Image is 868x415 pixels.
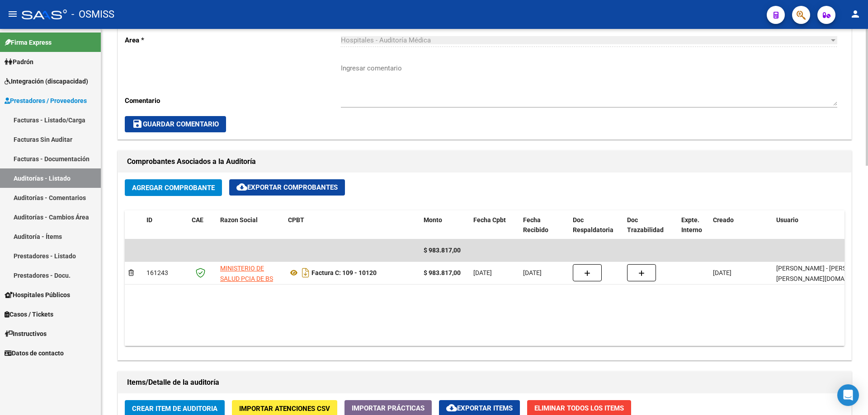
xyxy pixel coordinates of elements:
[523,216,548,234] span: Fecha Recibido
[236,182,247,192] mat-icon: cloud_download
[127,154,842,169] h1: Comprobantes Asociados a la Auditoría
[5,37,52,47] span: Firma Express
[288,216,304,224] span: CPBT
[146,216,152,224] span: ID
[341,36,431,44] span: Hospitales - Auditoría Médica
[713,216,734,224] span: Creado
[850,9,861,19] mat-icon: person
[125,35,341,45] p: Area *
[573,216,613,234] span: Doc Respaldatoria
[776,216,798,224] span: Usuario
[523,269,542,276] span: [DATE]
[424,269,461,276] strong: $ 983.817,00
[132,118,143,129] mat-icon: save
[569,210,623,240] datatable-header-cell: Doc Respaldatoria
[132,120,219,128] span: Guardar Comentario
[5,96,87,106] span: Prestadores / Proveedores
[5,329,47,339] span: Instructivos
[420,210,470,240] datatable-header-cell: Monto
[132,405,217,413] span: Crear Item de Auditoria
[352,404,425,412] span: Importar Prácticas
[5,309,53,319] span: Casos / Tickets
[627,216,664,234] span: Doc Trazabilidad
[132,184,215,192] span: Agregar Comprobante
[236,183,338,191] span: Exportar Comprobantes
[519,210,569,240] datatable-header-cell: Fecha Recibido
[5,76,88,86] span: Integración (discapacidad)
[188,210,217,240] datatable-header-cell: CAE
[220,265,273,293] span: MINISTERIO DE SALUD PCIA DE BS AS
[239,405,330,413] span: Importar Atenciones CSV
[192,216,203,224] span: CAE
[220,216,258,224] span: Razon Social
[125,116,226,132] button: Guardar Comentario
[146,269,168,276] span: 161243
[143,210,188,240] datatable-header-cell: ID
[125,96,341,106] p: Comentario
[71,5,114,24] span: - OSMISS
[284,210,420,240] datatable-header-cell: CPBT
[424,247,461,254] span: $ 983.817,00
[623,210,678,240] datatable-header-cell: Doc Trazabilidad
[470,210,519,240] datatable-header-cell: Fecha Cpbt
[311,269,377,276] strong: Factura C: 109 - 10120
[5,290,70,300] span: Hospitales Públicos
[473,216,506,224] span: Fecha Cpbt
[125,179,222,196] button: Agregar Comprobante
[446,404,513,412] span: Exportar Items
[681,216,702,234] span: Expte. Interno
[7,9,18,19] mat-icon: menu
[424,216,442,224] span: Monto
[127,375,842,390] h1: Items/Detalle de la auditoría
[446,402,457,413] mat-icon: cloud_download
[473,269,492,276] span: [DATE]
[229,179,345,196] button: Exportar Comprobantes
[709,210,773,240] datatable-header-cell: Creado
[837,384,859,406] div: Open Intercom Messenger
[217,210,284,240] datatable-header-cell: Razon Social
[5,348,64,358] span: Datos de contacto
[713,269,731,276] span: [DATE]
[678,210,709,240] datatable-header-cell: Expte. Interno
[534,404,624,412] span: Eliminar Todos los Items
[300,266,311,280] i: Descargar documento
[5,57,33,67] span: Padrón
